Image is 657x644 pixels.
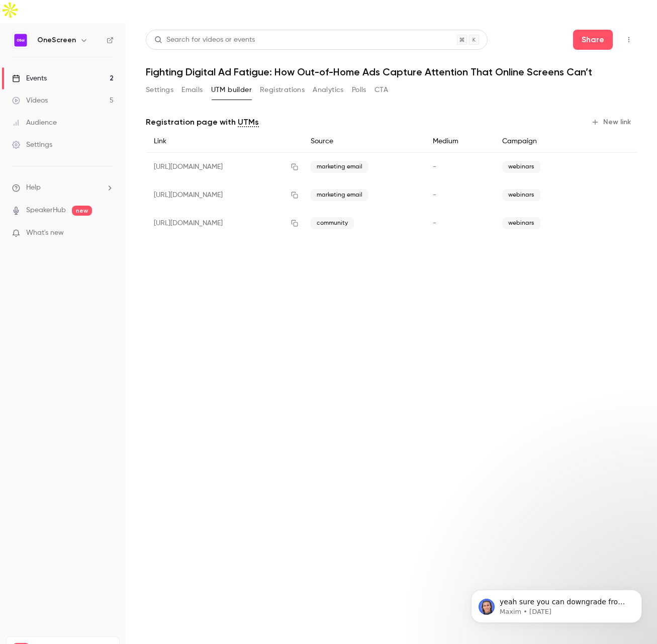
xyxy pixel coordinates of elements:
span: marketing email [311,189,368,201]
div: Videos [12,96,48,106]
img: OneScreen [13,32,29,48]
div: Medium [425,130,494,153]
button: Emails [181,82,203,98]
iframe: Intercom notifications message [456,569,657,639]
div: [URL][DOMAIN_NAME] [146,209,303,237]
button: Polls [352,82,366,98]
div: Campaign [494,130,584,153]
li: help-dropdown-opener [12,182,114,193]
span: community [311,217,354,229]
button: UTM builder [211,82,252,98]
div: Link [146,130,303,153]
span: webinars [502,217,540,229]
div: [URL][DOMAIN_NAME] [146,153,303,181]
div: Search for videos or events [154,35,255,45]
span: - [433,220,436,227]
div: Events [12,73,47,83]
button: Share [573,30,613,50]
span: new [72,206,92,216]
span: - [433,192,436,199]
button: Analytics [313,82,344,98]
button: Registrations [260,82,305,98]
h6: OneScreen [37,35,76,45]
button: CTA [374,82,388,98]
span: Help [26,182,41,193]
button: New link [587,114,637,130]
span: webinars [502,161,540,173]
span: marketing email [311,161,368,173]
span: - [433,163,436,170]
iframe: Noticeable Trigger [102,229,114,238]
h1: Fighting Digital Ad Fatigue: How Out-of-Home Ads Capture Attention That Online Screens Can’t [146,66,637,78]
span: What's new [26,228,64,238]
p: Registration page with [146,116,259,128]
div: Audience [12,118,57,128]
span: webinars [502,189,540,201]
div: Settings [12,140,52,150]
div: Source [303,130,425,153]
a: SpeakerHub [26,205,66,216]
a: UTMs [238,116,259,128]
div: [URL][DOMAIN_NAME] [146,181,303,209]
button: Settings [146,82,173,98]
